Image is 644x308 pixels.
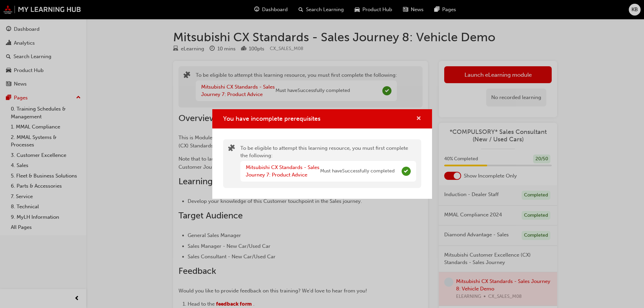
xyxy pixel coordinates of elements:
[240,144,416,183] div: To be eligible to attempt this learning resource, you must first complete the following:
[416,115,421,123] button: cross-icon
[416,116,421,122] span: cross-icon
[402,167,411,176] span: Complete
[246,164,319,178] a: Mitsubishi CX Standards - Sales Journey 7: Product Advice
[223,115,320,122] span: You have incomplete prerequisites
[212,109,432,199] div: You have incomplete prerequisites
[320,167,395,175] span: Must have Successfully completed
[228,145,235,153] span: puzzle-icon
